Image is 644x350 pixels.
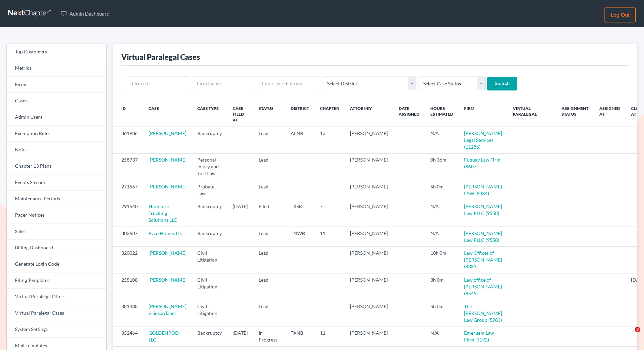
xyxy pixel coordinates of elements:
[192,247,227,273] td: Civil Litigation
[192,273,227,300] td: Civil Litigation
[7,191,106,207] a: Maintenance Periods
[285,127,315,153] td: ALNB
[7,77,106,93] a: Firms
[7,60,106,77] a: Metrics
[425,200,459,227] td: N/A
[464,250,502,269] a: Law Offices of [PERSON_NAME] (8383)
[464,230,502,243] a: [PERSON_NAME] Law PLLC (9558)
[227,327,253,346] td: [DATE]
[121,52,200,62] div: Virtual Paralegal Cases
[344,180,393,200] td: [PERSON_NAME]
[192,227,227,247] td: Bankruptcy
[192,153,227,180] td: Personal Injury and Tort Law
[425,101,459,127] th: Hours Estimated
[7,93,106,109] a: Cases
[253,227,285,247] td: Lead
[425,300,459,327] td: 5h 0m
[344,327,393,346] td: [PERSON_NAME]
[344,247,393,273] td: [PERSON_NAME]
[344,101,393,127] th: Attorney
[149,277,186,283] a: [PERSON_NAME]
[57,7,113,20] a: Admin Dashboard
[113,127,143,153] td: 361986
[127,77,190,90] input: Firm ID
[253,101,285,127] th: Status
[113,273,143,300] td: 255108
[253,127,285,153] td: Lead
[425,327,459,346] td: N/A
[149,230,184,236] a: Evco Homes LLC
[253,327,285,346] td: In Progress
[464,184,502,196] a: [PERSON_NAME] LAW (8384)
[464,330,494,343] a: Emeruem Law Firm (7192)
[315,127,344,153] td: 13
[425,247,459,273] td: 10h 0m
[344,200,393,227] td: [PERSON_NAME]
[425,127,459,153] td: N/A
[113,300,143,327] td: 381488
[285,200,315,227] td: TXSB
[285,227,315,247] td: TNWB
[487,77,517,90] input: Search
[594,101,626,127] th: Assigned at
[7,272,106,289] a: Filing Templates
[344,153,393,180] td: [PERSON_NAME]
[459,101,507,127] th: Firm
[149,157,186,163] a: [PERSON_NAME]
[149,330,179,343] a: GOLDENROD LLC
[507,101,556,127] th: Virtual Paralegal
[253,180,285,200] td: Lead
[285,101,315,127] th: District
[7,142,106,158] a: Notes
[7,240,106,256] a: Billing Dashboard
[7,321,106,338] a: System Settings
[7,223,106,240] a: Sales
[464,130,502,150] a: [PERSON_NAME] Legal Services (11286)
[149,250,186,256] a: [PERSON_NAME]
[556,101,594,127] th: Assignment Status
[315,227,344,247] td: 11
[7,174,106,191] a: Events Stream
[192,180,227,200] td: Probate Law
[113,227,143,247] td: 302687
[7,126,106,142] a: Exemption Rules
[315,327,344,346] td: 11
[7,158,106,174] a: Chapter 13 Plans
[315,200,344,227] td: 7
[149,184,186,189] a: [PERSON_NAME]
[192,300,227,327] td: Civil Litigation
[143,101,192,127] th: Case
[253,153,285,180] td: Lead
[393,101,425,127] th: Date Assigned
[192,127,227,153] td: Bankruptcy
[192,200,227,227] td: Bankruptcy
[253,247,285,273] td: Lead
[192,77,255,90] input: Firm Name
[7,289,106,305] a: Virtual Paralegal Offers
[604,7,636,22] a: Log out
[149,203,177,223] a: Hardcore Trucking Solutions LLC
[464,303,502,323] a: The [PERSON_NAME] Law Group (5983)
[344,227,393,247] td: [PERSON_NAME]
[425,273,459,300] td: 3h 0m
[192,327,227,346] td: Bankruptcy
[464,277,502,296] a: Law office of [PERSON_NAME] (8545)
[7,109,106,126] a: Admin Users
[253,273,285,300] td: Lead
[635,327,640,332] span: 3
[113,200,143,227] td: 291540
[425,180,459,200] td: 5h 0m
[113,327,143,346] td: 352464
[7,256,106,272] a: Generate Login Code
[464,157,501,169] a: Fuquay Law Firm (8607)
[253,300,285,327] td: Lead
[113,180,143,200] td: 271567
[425,227,459,247] td: N/A
[227,101,253,127] th: Case Filed At
[113,101,143,127] th: ID
[344,127,393,153] td: [PERSON_NAME]
[253,200,285,227] td: Filed
[621,327,637,343] iframe: Intercom live chat
[344,273,393,300] td: [PERSON_NAME]
[149,130,186,136] a: [PERSON_NAME]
